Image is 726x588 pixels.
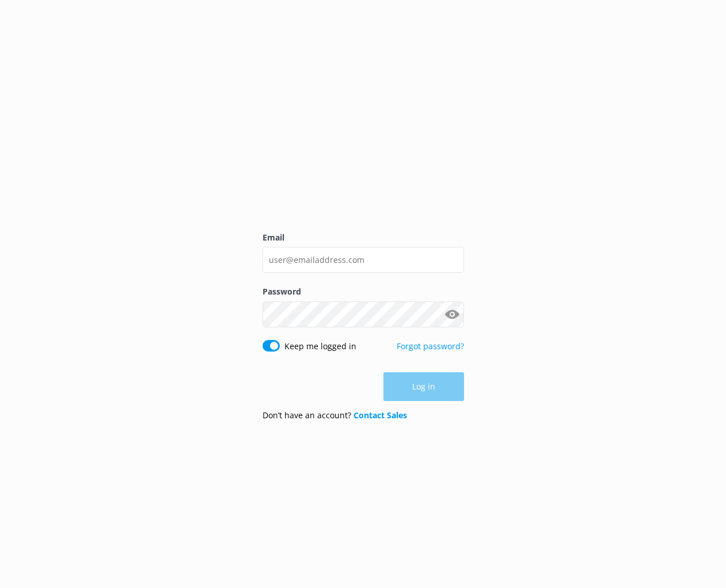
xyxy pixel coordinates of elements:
[397,341,464,352] a: Forgot password?
[263,285,464,298] label: Password
[263,409,407,422] p: Don’t have an account?
[263,247,464,273] input: user@emailaddress.com
[354,410,407,421] a: Contact Sales
[441,303,464,326] button: Show password
[284,340,356,353] label: Keep me logged in
[263,231,464,244] label: Email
